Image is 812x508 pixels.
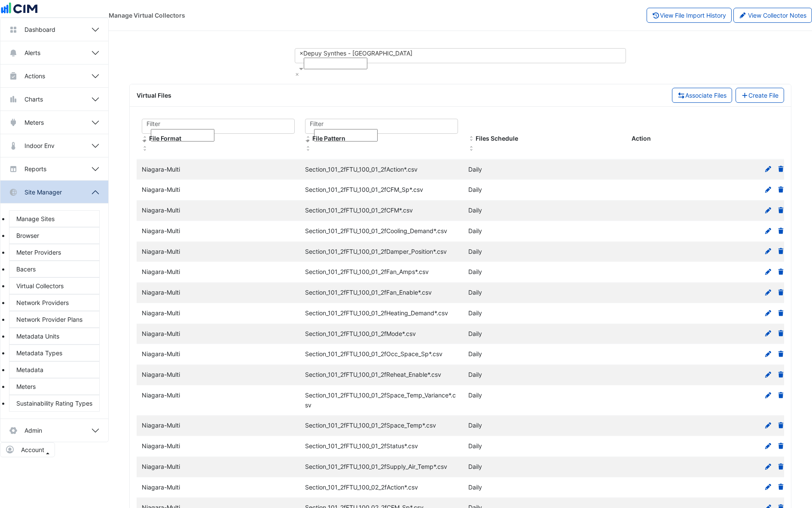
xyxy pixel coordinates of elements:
[463,391,626,400] div: Daily
[0,88,108,111] button: Charts
[764,186,772,193] a: Edit
[300,421,463,431] div: Section_101_2fFTU_100_01_2fSpace_Temp*.csv
[300,288,463,298] div: Section_101_2fFTU_100_01_2fFan_Enable*.csv
[0,65,108,87] button: Actions
[142,350,180,357] span: Niagara-Multi
[764,330,772,337] a: Edit
[142,227,180,234] span: Niagara-Multi
[24,48,40,57] span: Alerts
[142,463,180,470] span: Niagara-Multi
[24,188,62,197] span: Site Manager
[9,227,100,244] a: Browser
[672,88,732,103] button: Associate Files
[24,426,42,435] span: Admin
[24,118,44,127] span: Meters
[468,135,474,142] span: Files Schedule
[647,8,732,23] button: View File Import History
[777,248,785,255] a: Delete
[24,95,43,104] span: Charts
[300,247,463,257] div: Section_101_2fFTU_100_01_2fDamper_Position*.csv
[149,135,181,142] span: File Format
[299,49,303,57] span: ×
[463,267,626,277] div: Daily
[463,349,626,359] div: Daily
[9,345,100,361] a: Metadata Types
[9,361,100,378] a: Metadata
[0,111,108,134] button: Meters
[9,294,100,311] a: Network Providers
[764,371,772,378] a: Edit
[463,462,626,472] div: Daily
[463,483,626,493] div: Daily
[0,419,108,442] button: Admin
[9,210,100,227] a: Manage Sites
[463,206,626,216] div: Daily
[9,244,100,261] a: Meter Providers
[24,164,46,173] span: Reports
[0,181,108,203] button: Site Manager
[632,135,651,142] span: Action
[142,166,180,173] span: Niagara-Multi
[777,186,785,193] a: Delete
[300,462,463,472] div: Section_101_2fFTU_100_01_2fSupply_Air_Temp*.csv
[764,166,772,173] a: Edit
[0,41,108,64] button: Alerts
[748,12,806,19] span: View Collector Notes
[764,309,772,317] a: Edit
[764,442,772,450] a: Edit
[9,188,18,197] app-icon: Site Manager
[736,88,785,103] button: Create File
[109,11,185,20] div: Manage Virtual Collectors
[9,118,18,127] app-icon: Meters
[9,165,18,173] app-icon: Reports
[9,142,18,150] app-icon: Indoor Env
[777,463,785,470] a: Delete
[777,422,785,429] a: Delete
[24,25,55,34] span: Dashboard
[142,248,180,255] span: Niagara-Multi
[777,371,785,378] a: Delete
[463,329,626,339] div: Daily
[764,227,772,234] a: Edit
[300,206,463,216] div: Section_101_2fFTU_100_01_2fCFM*.csv
[463,421,626,431] div: Daily
[9,328,100,345] a: Metadata Units
[142,135,148,142] span: File Format
[9,25,18,34] app-icon: Dashboard
[9,72,18,80] app-icon: Actions
[777,206,785,214] a: Delete
[9,95,18,104] app-icon: Charts
[764,248,772,255] a: Edit
[312,135,345,142] span: File Pattern
[142,268,180,275] span: Niagara-Multi
[9,378,100,395] a: Meters
[300,226,463,236] div: Section_101_2fFTU_100_01_2fCooling_Demand*.csv
[0,18,108,41] button: Dashboard
[777,227,785,234] a: Delete
[777,309,785,317] a: Delete
[777,166,785,173] a: Delete
[777,442,785,450] a: Delete
[777,483,785,491] a: Delete
[305,135,311,142] span: File Pattern
[303,49,412,57] span: Depuy Synthes - [GEOGRAPHIC_DATA]
[777,289,785,296] a: Delete
[142,391,180,399] span: Niagara-Multi
[777,330,785,337] a: Delete
[9,261,100,277] a: Bacers
[300,267,463,277] div: Section_101_2fFTU_100_01_2fFan_Amps*.csv
[764,206,772,214] a: Edit
[463,226,626,236] div: Daily
[300,185,463,195] div: Section_101_2fFTU_100_01_2fCFM_Sp*.csv
[463,308,626,318] div: Daily
[142,309,180,317] span: Niagara-Multi
[764,391,772,399] a: Edit
[300,391,463,410] div: Section_101_2fFTU_100_01_2fSpace_Temp_Variance*.csv
[764,268,772,275] a: Edit
[142,371,180,378] span: Niagara-Multi
[463,288,626,298] div: Daily
[300,329,463,339] div: Section_101_2fFTU_100_01_2fMode*.csv
[310,119,458,129] div: Filter
[300,165,463,175] div: Section_101_2fFTU_100_01_2fAction*.csv
[142,206,180,214] span: Niagara-Multi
